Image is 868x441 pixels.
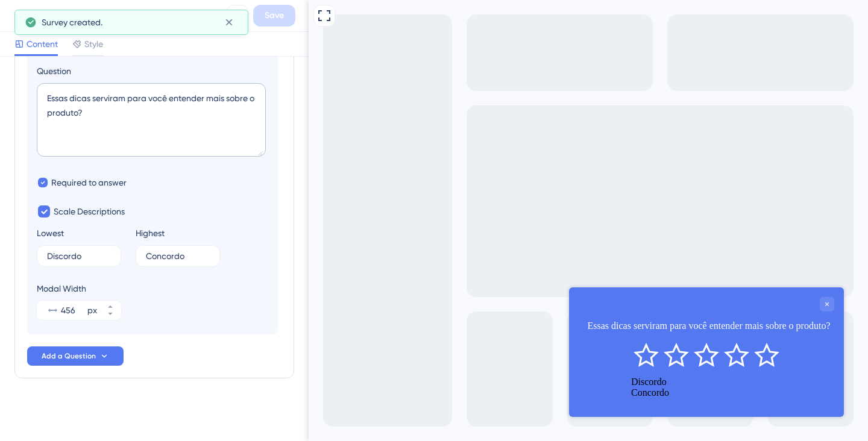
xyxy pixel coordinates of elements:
span: Scale Descriptions [54,204,125,219]
textarea: Essas dicas serviram para você entender mais sobre o produto? [37,83,266,157]
input: Type the value [47,252,111,260]
div: Highest [136,226,165,240]
span: Style [84,37,103,51]
button: px [99,301,121,310]
div: Modal Width [37,281,121,296]
span: Save [265,8,284,23]
div: px [87,303,97,317]
label: Question [37,64,268,78]
span: Add a Question [42,351,96,361]
input: Type the value [146,252,210,260]
div: Lowest [37,226,64,240]
button: Add a Question [27,346,124,366]
button: Save [253,5,295,27]
input: px [61,303,85,317]
span: Required to answer [51,175,127,190]
button: px [99,310,121,320]
span: Content [27,37,58,51]
iframe: UserGuiding Survey [260,287,535,417]
div: New Survey [39,7,222,24]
